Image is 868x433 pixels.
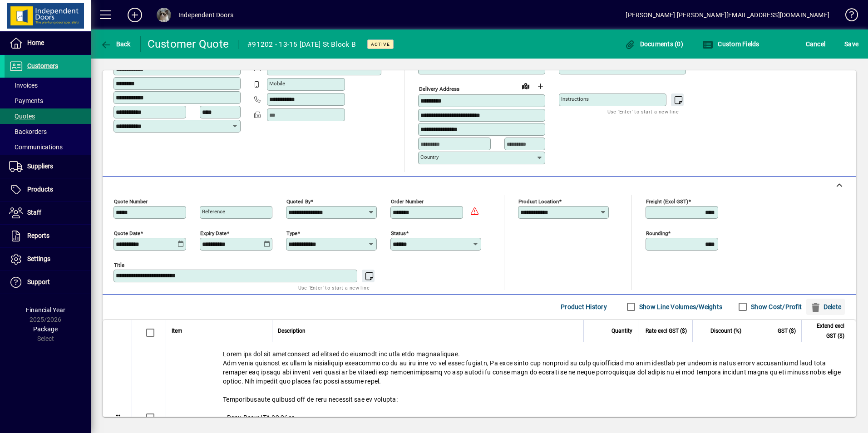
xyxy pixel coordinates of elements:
[807,321,844,341] span: Extend excl GST ($)
[247,37,356,52] div: #91202 - 13-15 [DATE] St Block B
[172,326,182,336] span: Item
[9,143,63,151] span: Communications
[202,208,225,215] mat-label: Reference
[100,40,131,48] span: Back
[298,282,370,293] mat-hint: Use 'Enter' to start a new line
[98,36,133,52] button: Back
[5,139,91,155] a: Communications
[5,178,91,201] a: Products
[5,93,91,108] a: Payments
[710,326,741,336] span: Discount (%)
[286,198,311,204] mat-label: Quoted by
[91,36,141,52] app-page-header-button: Back
[5,124,91,139] a: Backorders
[844,37,858,51] span: ave
[622,36,686,52] button: Documents (0)
[120,7,149,23] button: Add
[806,37,826,51] span: Cancel
[778,326,796,336] span: GST ($)
[200,230,227,236] mat-label: Expiry date
[624,40,683,48] span: Documents (0)
[5,78,91,93] a: Invoices
[114,230,140,236] mat-label: Quote date
[391,198,424,204] mat-label: Order number
[114,198,148,204] mat-label: Quote number
[804,36,828,52] button: Cancel
[178,8,233,22] div: Independent Doors
[278,326,306,336] span: Description
[557,299,611,315] button: Product History
[561,96,589,102] mat-label: Instructions
[371,41,390,47] span: Active
[27,39,44,46] span: Home
[27,232,49,239] span: Reports
[5,202,91,224] a: Staff
[286,230,297,236] mat-label: Type
[9,97,43,104] span: Payments
[607,106,679,117] mat-hint: Use 'Enter' to start a new line
[749,302,802,311] label: Show Cost/Profit
[810,300,841,314] span: Delete
[700,36,762,52] button: Custom Fields
[148,37,229,51] div: Customer Quote
[838,2,857,31] a: Knowledge Base
[518,79,533,93] a: View on map
[391,230,406,236] mat-label: Status
[806,299,849,315] app-page-header-button: Delete selection
[518,198,559,204] mat-label: Product location
[9,82,38,89] span: Invoices
[5,155,91,178] a: Suppliers
[9,128,47,135] span: Backorders
[646,230,668,236] mat-label: Rounding
[5,32,91,54] a: Home
[9,113,35,120] span: Quotes
[646,326,687,336] span: Rate excl GST ($)
[5,271,91,294] a: Support
[844,40,848,48] span: S
[114,261,124,268] mat-label: Title
[149,7,178,23] button: Profile
[27,209,41,216] span: Staff
[5,108,91,124] a: Quotes
[27,62,58,69] span: Customers
[806,299,845,315] button: Delete
[637,302,722,311] label: Show Line Volumes/Weights
[533,79,547,93] button: Choose address
[33,325,58,333] span: Package
[27,162,53,170] span: Suppliers
[842,36,861,52] button: Save
[561,300,607,314] span: Product History
[420,154,439,160] mat-label: Country
[27,255,50,262] span: Settings
[27,186,53,193] span: Products
[26,306,65,314] span: Financial Year
[612,326,632,336] span: Quantity
[269,80,285,87] mat-label: Mobile
[646,198,688,204] mat-label: Freight (excl GST)
[27,278,50,285] span: Support
[5,225,91,247] a: Reports
[5,248,91,271] a: Settings
[626,8,829,22] div: [PERSON_NAME] [PERSON_NAME][EMAIL_ADDRESS][DOMAIN_NAME]
[702,40,759,48] span: Custom Fields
